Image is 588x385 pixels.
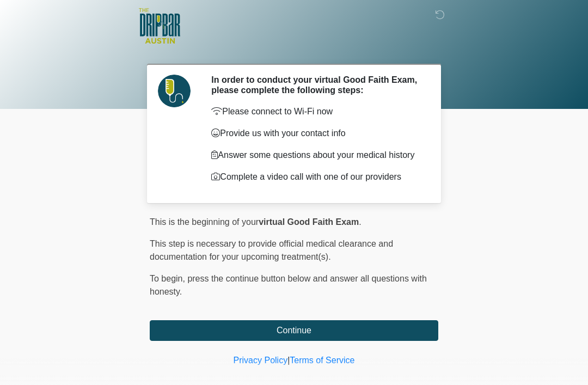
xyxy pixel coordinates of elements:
img: The DRIPBaR - Austin The Domain Logo [139,8,180,44]
span: This is the beginning of your [150,217,259,227]
strong: virtual Good Faith Exam [259,217,359,227]
button: Continue [150,320,438,341]
h2: In order to conduct your virtual Good Faith Exam, please complete the following steps: [211,75,422,95]
a: | [287,356,290,365]
span: To begin, [150,274,187,283]
span: This step is necessary to provide official medical clearance and documentation for your upcoming ... [150,239,393,261]
p: Complete a video call with one of our providers [211,170,422,184]
a: Terms of Service [290,356,354,365]
span: . [359,217,361,227]
p: Provide us with your contact info [211,127,422,140]
p: Answer some questions about your medical history [211,149,422,162]
img: Agent Avatar [158,75,191,107]
span: press the continue button below and answer all questions with honesty. [150,274,427,296]
a: Privacy Policy [234,356,288,365]
p: Please connect to Wi-Fi now [211,105,422,118]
